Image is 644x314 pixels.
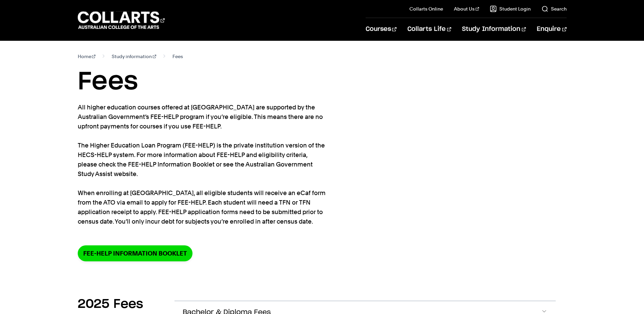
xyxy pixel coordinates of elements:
[409,5,443,12] a: Collarts Online
[462,18,526,40] a: Study Information
[78,52,96,61] a: Home
[78,103,326,226] p: All higher education courses offered at [GEOGRAPHIC_DATA] are supported by the Australian Governm...
[112,52,156,61] a: Study information
[366,18,397,40] a: Courses
[78,67,567,97] h1: Fees
[490,5,531,12] a: Student Login
[78,245,192,261] a: FEE-HELP information booklet
[407,18,451,40] a: Collarts Life
[172,52,183,61] span: Fees
[78,11,165,30] div: Go to homepage
[541,5,567,12] a: Search
[537,18,566,40] a: Enquire
[78,297,143,312] h2: 2025 Fees
[454,5,479,12] a: About Us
